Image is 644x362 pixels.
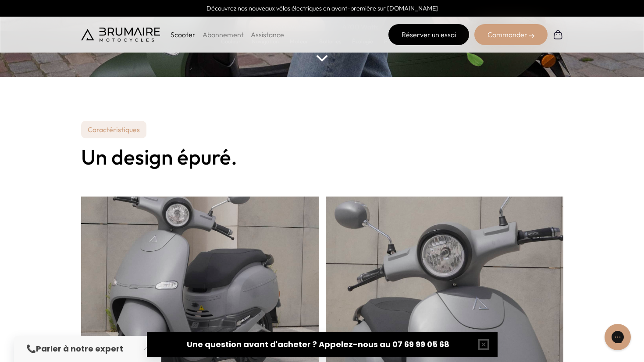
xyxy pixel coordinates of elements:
[251,30,284,39] a: Assistance
[203,30,244,39] a: Abonnement
[529,33,534,39] img: right-arrow-2.png
[474,24,548,45] div: Commander
[81,121,146,138] p: Caractéristiques
[388,24,469,45] a: Réserver un essai
[81,28,160,42] img: Brumaire Motocycles
[553,29,563,40] img: Panier
[600,321,635,353] iframe: Gorgias live chat messenger
[316,55,327,62] img: arrow-bottom.png
[171,29,196,40] p: Scooter
[81,145,563,169] h2: Un design épuré.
